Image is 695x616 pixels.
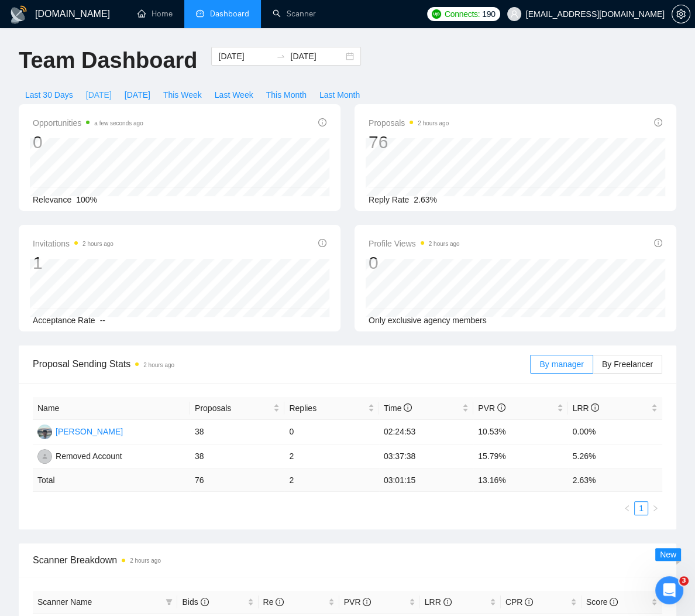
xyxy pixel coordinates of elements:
[33,195,71,204] span: Relevance
[33,469,190,492] td: Total
[157,85,208,104] button: This Week
[37,597,92,607] span: Scanner Name
[591,403,599,412] span: info-circle
[318,239,326,247] span: info-circle
[33,252,113,274] div: 1
[473,444,567,469] td: 15.79%
[369,252,460,274] div: 0
[190,420,284,444] td: 38
[37,425,52,439] img: YM
[196,9,204,18] span: dashboard
[344,597,371,607] span: PVR
[379,420,473,444] td: 02:24:53
[586,597,618,607] span: Score
[369,237,460,251] span: Profile Views
[319,88,360,101] span: Last Month
[33,237,113,251] span: Invitations
[482,8,495,20] span: 190
[369,195,409,204] span: Reply Rate
[118,85,157,104] button: [DATE]
[313,85,366,104] button: Last Month
[363,598,371,606] span: info-circle
[94,120,143,126] time: a few seconds ago
[284,444,379,469] td: 2
[190,444,284,469] td: 38
[37,449,52,464] img: RA
[37,426,123,436] a: YM[PERSON_NAME]
[208,85,260,104] button: Last Week
[414,195,437,204] span: 2.63%
[33,116,143,130] span: Opportunities
[660,550,676,559] span: New
[201,598,209,606] span: info-circle
[602,360,653,369] span: By Freelancer
[260,85,313,104] button: This Month
[266,88,307,101] span: This Month
[525,598,533,606] span: info-circle
[429,241,460,247] time: 2 hours ago
[672,9,690,19] a: setting
[652,505,659,512] span: right
[289,402,365,415] span: Replies
[620,501,634,515] button: left
[497,403,505,412] span: info-circle
[33,357,530,371] span: Proposal Sending Stats
[273,9,316,19] a: searchScanner
[635,502,648,515] a: 1
[473,469,567,492] td: 13.16 %
[679,576,689,586] span: 3
[143,362,174,368] time: 2 hours ago
[443,598,452,606] span: info-circle
[384,403,412,413] span: Time
[166,598,173,605] span: filter
[418,120,449,126] time: 2 hours ago
[82,241,113,247] time: 2 hours ago
[284,420,379,444] td: 0
[56,425,123,438] div: [PERSON_NAME]
[163,88,202,101] span: This Week
[369,116,449,130] span: Proposals
[218,50,271,63] input: Start date
[163,593,175,611] span: filter
[473,420,567,444] td: 10.53%
[654,118,662,126] span: info-circle
[290,50,343,63] input: End date
[190,469,284,492] td: 76
[25,88,73,101] span: Last 30 Days
[369,131,449,153] div: 76
[19,85,80,104] button: Last 30 Days
[445,8,480,20] span: Connects:
[33,397,190,420] th: Name
[56,450,122,463] div: Removed Account
[100,316,105,325] span: --
[404,403,412,412] span: info-circle
[33,131,143,153] div: 0
[478,403,505,413] span: PVR
[76,195,97,204] span: 100%
[130,557,161,564] time: 2 hours ago
[425,597,452,607] span: LRR
[276,598,284,606] span: info-circle
[284,469,379,492] td: 2
[33,316,95,325] span: Acceptance Rate
[276,52,285,61] span: to
[573,403,600,413] span: LRR
[215,88,253,101] span: Last Week
[568,420,662,444] td: 0.00%
[648,501,662,515] button: right
[568,444,662,469] td: 5.26%
[624,505,631,512] span: left
[369,316,487,325] span: Only exclusive agency members
[655,576,683,604] iframe: Intercom live chat
[610,598,618,606] span: info-circle
[190,397,284,420] th: Proposals
[19,47,197,74] h1: Team Dashboard
[182,597,208,607] span: Bids
[539,360,583,369] span: By manager
[210,9,249,19] span: Dashboard
[379,444,473,469] td: 03:37:38
[284,397,379,420] th: Replies
[672,9,690,19] span: setting
[505,597,533,607] span: CPR
[276,52,285,61] span: swap-right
